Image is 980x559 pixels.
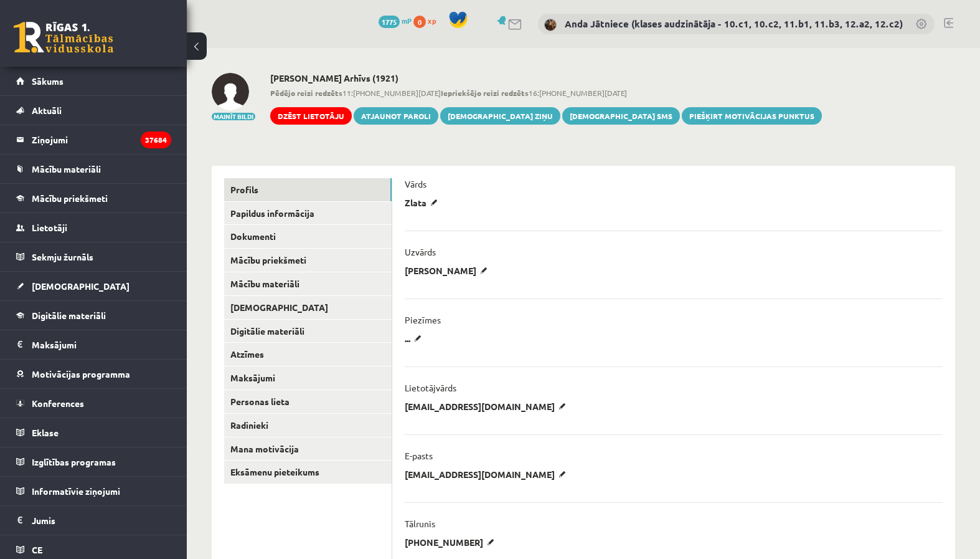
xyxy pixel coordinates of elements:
[270,88,342,98] b: Pēdējo reizi redzēts
[32,105,62,116] span: Aktuāli
[16,301,171,330] a: Digitālie materiāli
[16,506,171,535] a: Jumis
[32,368,130,380] span: Motivācijas programma
[212,73,249,110] img: Zlata Stupakova
[32,251,93,262] span: Sekmju žurnāls
[32,515,55,526] span: Jumis
[413,16,442,26] a: 0 xp
[441,88,529,98] b: Iepriekšējo reizi redzēts
[16,96,171,125] a: Aktuāli
[32,163,101,174] span: Mācību materiāli
[224,272,392,295] a: Mācību materiāli
[354,107,438,125] a: Atjaunot paroli
[141,131,171,148] i: 37684
[16,242,171,271] a: Sekmju žurnāls
[405,197,442,208] p: Zlata
[402,16,412,26] span: mP
[14,22,113,53] a: Rīgas 1. Tālmācības vidusskola
[440,107,560,125] a: [DEMOGRAPHIC_DATA] ziņu
[224,296,392,319] a: [DEMOGRAPHIC_DATA]
[224,366,392,389] a: Maksājumi
[16,389,171,418] a: Konferences
[379,16,400,28] span: 1775
[224,202,392,225] a: Papildus informācija
[32,75,64,87] span: Sākums
[32,330,171,359] legend: Maksājumi
[32,427,59,438] span: Eklase
[224,437,392,461] a: Mana motivācija
[405,178,426,189] p: Vārds
[224,178,392,201] a: Profils
[16,477,171,505] a: Informatīvie ziņojumi
[224,414,392,437] a: Radinieki
[405,246,436,257] p: Uzvārds
[16,213,171,242] a: Lietotāji
[405,401,570,412] p: [EMAIL_ADDRESS][DOMAIN_NAME]
[405,382,456,393] p: Lietotājvārds
[16,272,171,300] a: [DEMOGRAPHIC_DATA]
[224,461,392,484] a: Eksāmenu pieteikums
[405,265,492,276] p: [PERSON_NAME]
[405,314,441,325] p: Piezīmes
[562,107,680,125] a: [DEMOGRAPHIC_DATA] SMS
[405,450,433,461] p: E-pasts
[224,225,392,248] a: Dokumenti
[212,113,255,120] button: Mainīt bildi
[32,125,171,154] legend: Ziņojumi
[32,398,84,409] span: Konferences
[16,155,171,183] a: Mācību materiāli
[270,87,822,98] span: 11:[PHONE_NUMBER][DATE] 16:[PHONE_NUMBER][DATE]
[682,107,822,125] a: Piešķirt motivācijas punktus
[224,390,392,413] a: Personas lieta
[224,249,392,272] a: Mācību priekšmeti
[405,537,499,548] p: [PHONE_NUMBER]
[32,193,108,204] span: Mācību priekšmeti
[544,19,557,31] img: Anda Jātniece (klases audzinātāja - 10.c1, 10.c2, 11.b1, 11.b3, 12.a2, 12.c2)
[16,418,171,447] a: Eklase
[16,330,171,359] a: Maksājumi
[16,67,171,95] a: Sākums
[16,360,171,388] a: Motivācijas programma
[32,456,116,467] span: Izglītības programas
[270,73,822,84] h2: [PERSON_NAME] Arhīvs (1921)
[32,544,42,555] span: CE
[32,310,106,321] span: Digitālie materiāli
[32,485,120,497] span: Informatīvie ziņojumi
[413,16,426,28] span: 0
[405,333,426,344] p: ...
[405,518,435,529] p: Tālrunis
[224,343,392,366] a: Atzīmes
[565,17,903,30] a: Anda Jātniece (klases audzinātāja - 10.c1, 10.c2, 11.b1, 11.b3, 12.a2, 12.c2)
[16,125,171,154] a: Ziņojumi37684
[32,280,130,292] span: [DEMOGRAPHIC_DATA]
[379,16,412,26] a: 1775 mP
[405,469,570,480] p: [EMAIL_ADDRESS][DOMAIN_NAME]
[16,184,171,213] a: Mācību priekšmeti
[270,107,352,125] a: Dzēst lietotāju
[32,222,67,233] span: Lietotāji
[224,320,392,343] a: Digitālie materiāli
[428,16,436,26] span: xp
[16,447,171,476] a: Izglītības programas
